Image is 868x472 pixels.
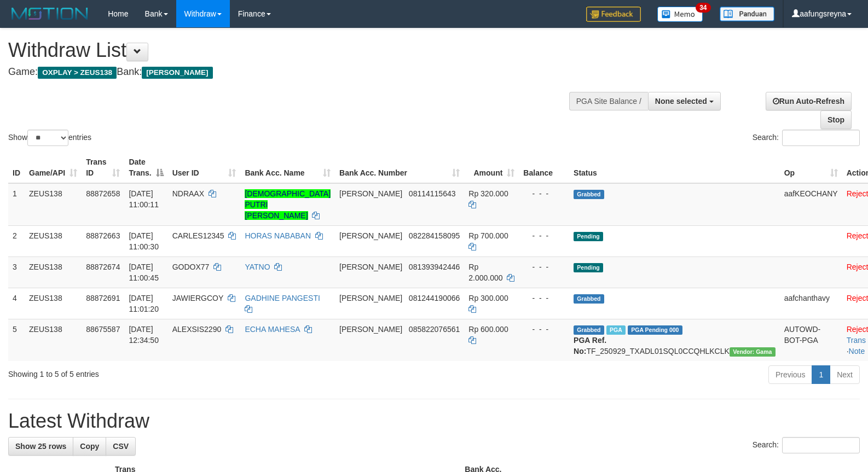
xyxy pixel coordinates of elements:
td: ZEUS138 [25,319,82,361]
span: 88675587 [86,325,120,334]
th: ID [8,152,25,183]
div: - - - [523,324,565,335]
th: Game/API: activate to sort column ascending [25,152,82,183]
b: PGA Ref. No: [574,336,606,356]
td: ZEUS138 [25,225,82,257]
span: [DATE] 11:00:45 [129,263,159,282]
button: None selected [648,92,721,110]
label: Search: [753,130,860,146]
span: Pending [574,232,603,241]
span: [DATE] 11:00:30 [129,231,159,251]
span: Show 25 rows [15,442,66,451]
span: PGA Pending [628,325,682,335]
a: ECHA MAHESA [245,325,299,334]
span: [PERSON_NAME] [339,325,402,334]
a: GADHINE PANGESTI [245,294,320,302]
a: Previous [768,365,812,384]
th: Status [569,152,780,183]
th: Op: activate to sort column ascending [780,152,842,183]
img: Feedback.jpg [586,7,641,22]
th: Bank Acc. Number: activate to sort column ascending [335,152,464,183]
th: Date Trans.: activate to sort column descending [124,152,167,183]
td: TF_250929_TXADL01SQL0CCQHLKCLK [569,319,780,361]
span: 34 [696,3,710,13]
label: Show entries [8,130,91,146]
img: MOTION_logo.png [8,5,91,22]
a: Next [830,365,860,384]
span: Copy 081393942446 to clipboard [409,263,460,271]
th: Amount: activate to sort column ascending [464,152,519,183]
a: Note [849,347,865,356]
span: Copy 08114115643 to clipboard [409,189,456,198]
a: Stop [820,110,852,129]
div: - - - [523,261,565,272]
td: 2 [8,225,25,257]
td: ZEUS138 [25,183,82,226]
div: - - - [523,188,565,199]
span: Grabbed [574,294,604,304]
a: Run Auto-Refresh [766,92,852,110]
h1: Latest Withdraw [8,410,860,432]
span: 88872674 [86,263,120,271]
a: HORAS NABABAN [245,231,311,240]
span: NDRAAX [172,189,204,198]
input: Search: [782,130,860,146]
td: aafchanthavy [780,288,842,319]
div: Showing 1 to 5 of 5 entries [8,364,354,380]
select: Showentries [27,130,68,146]
td: 3 [8,257,25,288]
span: Copy 081244190066 to clipboard [409,294,460,302]
td: 1 [8,183,25,226]
span: Rp 320.000 [468,189,508,198]
span: [PERSON_NAME] [339,189,402,198]
span: Rp 2.000.000 [468,263,502,282]
span: OXPLAY > ZEUS138 [38,67,117,79]
a: Show 25 rows [8,437,73,456]
span: 88872663 [86,231,120,240]
span: Copy 085822076561 to clipboard [409,325,460,334]
span: 88872658 [86,189,120,198]
a: YATNO [245,263,270,271]
th: Trans ID: activate to sort column ascending [82,152,124,183]
span: ALEXSIS2290 [172,325,222,334]
span: CARLES12345 [172,231,224,240]
span: CSV [113,442,129,451]
span: Rp 700.000 [468,231,508,240]
span: Rp 600.000 [468,325,508,334]
a: Copy [73,437,106,456]
span: [DATE] 12:34:50 [129,325,159,345]
span: [PERSON_NAME] [339,231,402,240]
h1: Withdraw List [8,39,568,61]
td: AUTOWD-BOT-PGA [780,319,842,361]
span: Copy [80,442,99,451]
img: panduan.png [720,7,774,21]
div: - - - [523,230,565,241]
th: User ID: activate to sort column ascending [168,152,241,183]
label: Search: [753,437,860,453]
span: [PERSON_NAME] [339,263,402,271]
span: Pending [574,263,603,272]
td: ZEUS138 [25,257,82,288]
span: Copy 082284158095 to clipboard [409,231,460,240]
a: [DEMOGRAPHIC_DATA] PUTRI [PERSON_NAME] [245,189,331,220]
span: Vendor URL: https://trx31.1velocity.biz [730,347,776,357]
div: - - - [523,293,565,304]
span: None selected [655,97,707,106]
span: Marked by aafpengsreynich [606,325,626,335]
th: Balance [519,152,569,183]
span: Rp 300.000 [468,294,508,302]
span: [PERSON_NAME] [142,67,212,79]
th: Bank Acc. Name: activate to sort column ascending [240,152,335,183]
span: [PERSON_NAME] [339,294,402,302]
span: GODOX77 [172,263,210,271]
td: ZEUS138 [25,288,82,319]
input: Search: [782,437,860,453]
img: Button%20Memo.svg [657,7,703,22]
td: 4 [8,288,25,319]
a: CSV [106,437,136,456]
span: JAWIERGCOY [172,294,223,302]
td: aafKEOCHANY [780,183,842,226]
span: Grabbed [574,325,604,335]
span: [DATE] 11:01:20 [129,294,159,313]
span: Grabbed [574,190,604,199]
